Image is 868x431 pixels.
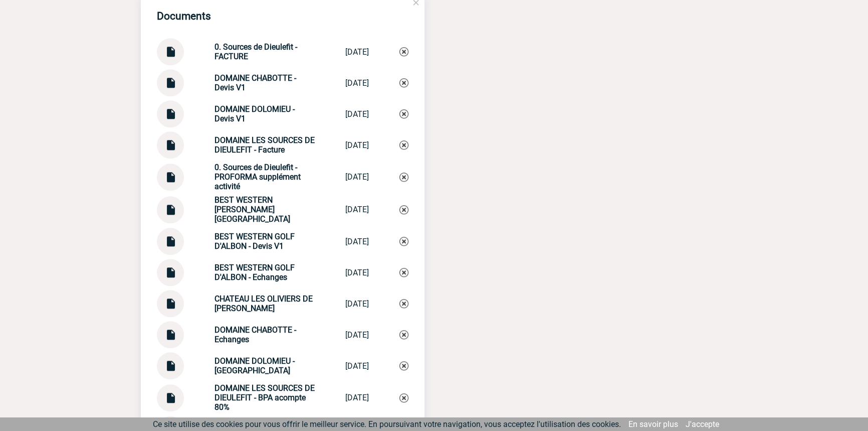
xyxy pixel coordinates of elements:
strong: BEST WESTERN [PERSON_NAME][GEOGRAPHIC_DATA] [214,195,290,224]
strong: BEST WESTERN GOLF D'ALBON - Echanges [214,263,295,282]
div: [DATE] [345,237,369,246]
strong: 0. Sources de Dieulefit - PROFORMA supplément activité [214,163,301,191]
div: [DATE] [345,268,369,277]
div: [DATE] [345,140,369,150]
div: [DATE] [345,299,369,309]
div: [DATE] [345,172,369,182]
img: Supprimer [399,299,408,308]
img: Supprimer [399,78,408,87]
strong: DOMAINE DOLOMIEU - [GEOGRAPHIC_DATA] [214,356,295,375]
div: [DATE] [345,109,369,119]
span: Ce site utilise des cookies pour vous offrir le meilleur service. En poursuivant votre navigation... [153,419,621,429]
div: [DATE] [345,393,369,402]
img: Supprimer [399,393,408,402]
img: Supprimer [399,173,408,182]
strong: BEST WESTERN GOLF D'ALBON - Devis V1 [214,232,295,251]
div: [DATE] [345,361,369,371]
div: [DATE] [345,47,369,57]
div: [DATE] [345,330,369,340]
a: En savoir plus [628,419,678,429]
strong: DOMAINE CHABOTTE - Devis V1 [214,73,296,92]
strong: DOMAINE LES SOURCES DE DIEULEFIT - Facture [214,135,315,155]
img: Supprimer [399,205,408,214]
strong: DOMAINE LES SOURCES DE DIEULEFIT - BPA acompte 80% [214,383,315,412]
div: [DATE] [345,78,369,88]
img: Supprimer [399,237,408,246]
img: Supprimer [399,140,408,150]
img: Supprimer [399,268,408,277]
h4: Documents [157,10,211,22]
img: Supprimer [399,47,408,56]
strong: DOMAINE DOLOMIEU - Devis V1 [214,104,295,123]
div: [DATE] [345,205,369,214]
a: J'accepte [686,419,719,429]
img: Supprimer [399,330,408,339]
strong: CHATEAU LES OLIVIERS DE [PERSON_NAME] [214,294,313,313]
img: Supprimer [399,109,408,118]
img: Supprimer [399,361,408,370]
strong: 0. Sources de Dieulefit - FACTURE [214,42,297,61]
strong: DOMAINE CHABOTTE - Echanges [214,325,296,344]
